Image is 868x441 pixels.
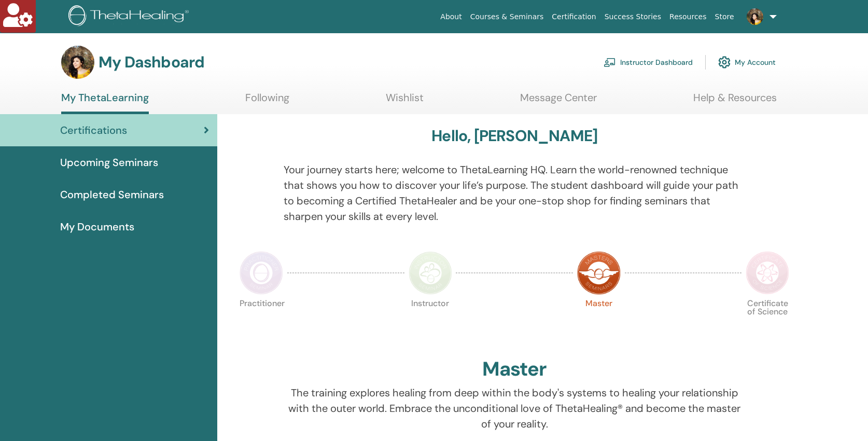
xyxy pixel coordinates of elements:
[604,51,693,74] a: Instructor Dashboard
[520,91,597,112] a: Message Center
[68,5,192,29] img: logo.png
[99,53,204,72] h3: My Dashboard
[577,251,621,295] img: Master
[284,385,746,432] p: The training explores healing from deep within the body's systems to healing your relationship wi...
[386,91,424,112] a: Wishlist
[409,299,452,343] p: Instructor
[240,299,283,343] p: Practitioner
[746,251,789,295] img: Certificate of Science
[711,7,738,26] a: Store
[60,122,127,138] span: Certifications
[61,91,149,114] a: My ThetaLearning
[665,7,711,26] a: Resources
[240,251,283,295] img: Practitioner
[604,58,616,67] img: chalkboard-teacher.svg
[747,8,763,25] img: default.jpg
[60,219,134,235] span: My Documents
[60,155,158,170] span: Upcoming Seminars
[482,357,547,381] h2: Master
[61,46,94,79] img: default.jpg
[693,91,777,112] a: Help & Resources
[436,7,466,26] a: About
[60,187,164,202] span: Completed Seminars
[466,7,548,26] a: Courses & Seminars
[718,53,731,71] img: cog.svg
[746,299,789,343] p: Certificate of Science
[600,7,665,26] a: Success Stories
[577,299,621,343] p: Master
[409,251,452,295] img: Instructor
[548,7,600,26] a: Certification
[718,51,776,74] a: My Account
[284,162,746,224] p: Your journey starts here; welcome to ThetaLearning HQ. Learn the world-renowned technique that sh...
[245,91,289,112] a: Following
[431,127,597,145] h3: Hello, [PERSON_NAME]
